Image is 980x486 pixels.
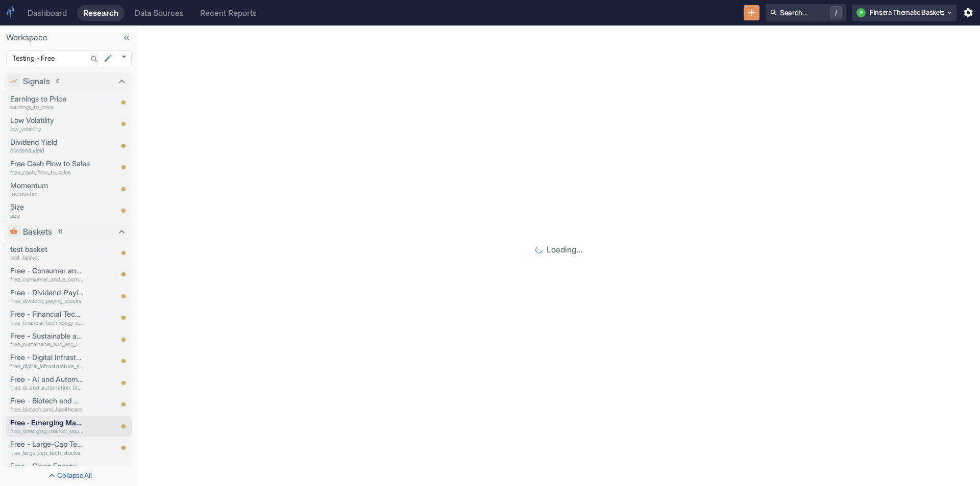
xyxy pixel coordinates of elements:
p: free_emerging_market_equities [10,427,84,436]
div: F [856,8,866,17]
p: test basket [10,244,84,255]
p: Free - Sustainable and ESG Leaders [10,330,84,342]
a: Free - Sustainable and ESG Leadersfree_sustainable_and_esg_leaders [10,330,84,349]
a: Low Volatilitylow_volatility [10,115,112,133]
button: Collapse All [2,468,136,484]
div: Research [83,8,118,18]
a: Free - Biotech and Healthcarefree_biotech_and_healthcare [10,395,84,414]
p: Free Cash Flow to Sales [10,158,112,169]
a: Earnings to Priceearnings_to_price [10,93,112,112]
a: Free - Emerging Market Equitiesfree_emerging_market_equities [10,417,84,436]
p: free_financial_technology_companies [10,319,84,327]
a: Free - Dividend-Paying Stocksfree_dividend_paying_stocks [10,287,84,305]
p: Momentum [10,180,112,191]
a: Free - Clean Energy Companiesfree_clean_energy_companies [10,461,84,479]
button: Search... [87,52,102,66]
p: free_dividend_paying_stocks [10,297,84,305]
a: Free - AI and Automation Firmsfree_ai_and_automation_firms [10,374,84,392]
a: Dividend Yielddividend_yield [10,137,112,155]
p: earnings_to_price [10,103,112,112]
p: Size [10,201,112,213]
p: Low Volatility [10,115,112,126]
a: Momentummomentim [10,180,112,198]
p: Free - Consumer and E-Commerce Businesses [10,265,84,276]
button: edit [101,51,115,65]
p: Free - Emerging Market Equities [10,417,84,428]
button: New Resource [744,5,759,21]
button: FFinsera Thematic Baskets [852,5,957,21]
p: dividend_yield [10,146,112,155]
div: Baskets11 [4,223,132,241]
a: Free - Large-Cap Tech Stocksfree_large_cap_tech_stocks [10,439,84,457]
a: Free Cash Flow to Salesfree_cash_flow_to_sales [10,158,112,176]
p: size [10,212,112,220]
p: free_cash_flow_to_sales [10,168,112,177]
div: Data Sources [135,8,184,18]
div: Signals6 [4,72,132,91]
p: free_digital_infrastructure_stocks [10,362,84,371]
p: Workspace [6,32,132,44]
p: Baskets [23,226,52,238]
div: Testing - Free [6,50,132,66]
p: Loading... [547,244,582,256]
p: Signals [23,75,50,88]
p: Earnings to Price [10,93,112,105]
a: Data Sources [129,5,190,21]
span: 6 [53,77,63,86]
button: Collapse Sidebar [119,31,134,45]
a: Free - Financial Technology Companiesfree_financial_technology_companies [10,309,84,327]
p: Dividend Yield [10,137,112,148]
p: Free - Biotech and Healthcare [10,395,84,406]
p: Free - AI and Automation Firms [10,374,84,385]
p: free_consumer_and_e_commerce_businesses [10,275,84,284]
div: Recent Reports [200,8,257,18]
p: Free - Digital Infrastructure Stocks [10,352,84,363]
button: Search.../ [766,4,846,21]
p: free_sustainable_and_esg_leaders [10,340,84,349]
p: Free - Dividend-Paying Stocks [10,287,84,298]
a: Dashboard [21,5,73,21]
p: Free - Clean Energy Companies [10,461,84,472]
div: Dashboard [28,8,67,18]
p: Free - Large-Cap Tech Stocks [10,439,84,450]
p: free_ai_and_automation_firms [10,383,84,392]
a: Recent Reports [194,5,263,21]
a: test baskettest_basket [10,244,84,262]
a: Research [77,5,125,21]
p: test_basket [10,253,84,262]
p: low_volatility [10,125,112,134]
p: Free - Financial Technology Companies [10,309,84,320]
a: Sizesize [10,201,112,220]
a: Free - Digital Infrastructure Stocksfree_digital_infrastructure_stocks [10,352,84,370]
span: 11 [55,227,66,236]
a: Free - Consumer and E-Commerce Businessesfree_consumer_and_e_commerce_businesses [10,265,84,284]
p: free_large_cap_tech_stocks [10,449,84,457]
p: momentim [10,190,112,198]
p: free_biotech_and_healthcare [10,405,84,414]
